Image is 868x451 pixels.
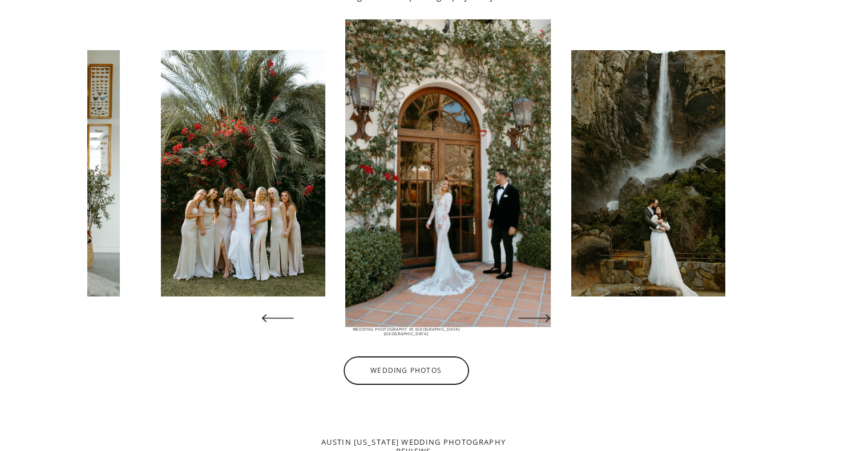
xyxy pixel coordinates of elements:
[572,50,736,296] img: Groom holding his bride from behind and kissing her head with a stunning waterfall in the backgro...
[344,327,469,336] nav: Wedding Photography in [GEOGRAPHIC_DATA] [GEOGRAPHIC_DATA]
[353,367,460,375] a: Wedding Photos
[161,50,325,296] img: Bride and Bridesmaids pose with trees and flowers in the back
[346,19,551,327] img: Bride has a first look with her groom and shows off her beautiful long sleeve gown
[307,438,520,446] nav: Austin [US_STATE] Wedding photography reviews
